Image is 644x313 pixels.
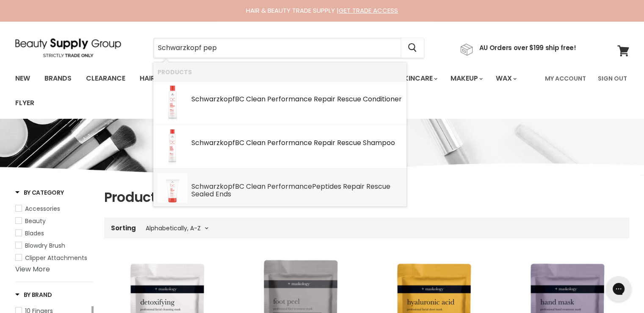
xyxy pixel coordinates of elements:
[15,229,94,238] a: Blades
[5,66,640,115] nav: Main
[540,70,591,87] a: My Account
[104,188,629,206] h1: Products
[339,6,398,15] a: GET TRADE ACCESS
[153,38,424,58] form: Product
[9,94,41,112] a: Flyer
[191,94,235,104] b: Schwarzkopf
[168,86,177,121] img: pIss-x5s_200x.jpg
[191,138,235,148] b: Schwarzkopf
[25,217,46,225] span: Beauty
[191,139,402,148] div: BC Clean Performance Repair Rescue Shampoo
[489,70,522,87] a: Wax
[15,216,94,226] a: Beauty
[15,204,94,213] a: Accessories
[153,62,406,81] li: Products
[191,182,235,191] b: Schwarzkopf
[5,6,640,15] div: HAIR & BEAUTY TRADE SUPPLY |
[393,70,442,87] a: Skincare
[133,70,182,87] a: Haircare
[25,241,65,250] span: Blowdry Brush
[15,291,52,299] h3: By Brand
[153,125,406,169] li: Products: Schwarzkopf BC Clean Performance Repair Rescue Shampoo
[15,241,94,250] a: Blowdry Brush
[158,173,187,203] img: 13994172-1854999018659729.webp
[9,70,36,87] a: New
[80,70,132,87] a: Clearance
[25,229,44,238] span: Blades
[602,273,636,305] iframe: Gorgias live chat messenger
[25,254,87,262] span: Clipper Attachments
[15,264,50,274] a: View More
[25,204,60,213] span: Accessories
[15,188,64,197] h3: By Category
[169,129,176,165] img: 9G21Oi8c_200x.jpg
[401,38,424,58] button: Search
[111,224,136,232] label: Sorting
[9,66,540,115] ul: Main menu
[153,169,406,207] li: Products: Schwarzkopf BC Clean Performance Peptides Repair Rescue Sealed Ends
[312,182,325,191] b: Pep
[154,38,401,58] input: Search
[593,70,632,87] a: Sign Out
[191,95,402,104] div: BC Clean Performance Repair Rescue Conditioner
[38,70,78,87] a: Brands
[191,183,402,199] div: BC Clean Performance tides Repair Rescue Sealed Ends
[15,253,94,263] a: Clipper Attachments
[153,81,406,125] li: Products: Schwarzkopf BC Clean Performance Repair Rescue Conditioner
[444,70,488,87] a: Makeup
